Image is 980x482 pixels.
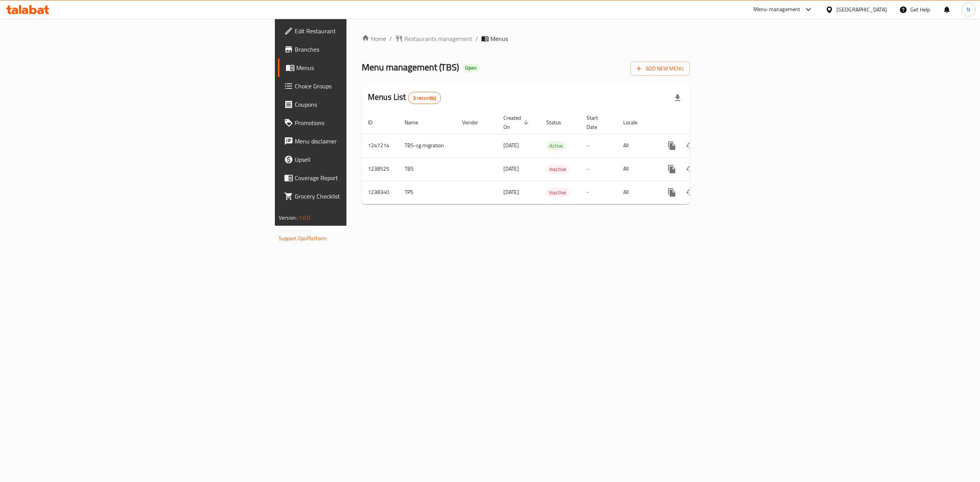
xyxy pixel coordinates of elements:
div: [GEOGRAPHIC_DATA] [836,5,887,14]
td: All [617,134,657,157]
span: Created On [503,113,531,132]
button: Change Status [681,160,699,178]
span: Locale [623,118,647,127]
a: Promotions [278,114,439,132]
th: Actions [657,111,742,134]
a: Upsell [278,150,439,169]
span: Branches [295,45,433,54]
span: [DATE] [503,187,519,197]
span: Menu disclaimer [295,137,433,146]
div: Export file [668,89,687,107]
button: Change Status [681,183,699,202]
a: Branches [278,40,439,59]
span: 1.0.0 [299,213,310,223]
div: Open [462,64,480,73]
span: Menus [490,34,508,43]
span: [DATE] [503,140,519,150]
span: Vendor [462,118,488,127]
span: Inactive [546,188,569,197]
a: Grocery Checklist [278,187,439,205]
div: Total records count [408,92,441,104]
a: Coupons [278,95,439,114]
span: Inactive [546,165,569,174]
a: Coverage Report [278,169,439,187]
span: Version: [279,213,297,223]
span: N [967,5,970,14]
span: Choice Groups [295,81,433,91]
span: Start Date [586,113,608,132]
span: Upsell [295,155,433,164]
div: Menu-management [753,5,800,14]
span: Active [546,142,566,150]
a: Edit Restaurant [278,22,439,40]
td: - [580,181,617,204]
span: ID [368,118,382,127]
span: 3 record(s) [408,94,441,102]
a: Menu disclaimer [278,132,439,150]
button: more [663,183,681,202]
button: Change Status [681,137,699,155]
button: more [663,160,681,178]
td: All [617,181,657,204]
button: more [663,137,681,155]
span: Menus [296,63,433,72]
span: Coverage Report [295,173,433,182]
div: Active [546,141,566,150]
h2: Menus List [368,91,441,104]
nav: breadcrumb [362,34,690,43]
span: Edit Restaurant [295,26,433,36]
table: enhanced table [362,111,742,204]
span: Name [405,118,428,127]
span: Promotions [295,118,433,127]
span: Add New Menu [637,64,684,73]
span: Status [546,118,571,127]
a: Support.OpsPlatform [279,233,327,243]
span: Coupons [295,100,433,109]
td: - [580,157,617,181]
li: / [475,34,478,43]
span: Get support on: [279,226,314,236]
a: Menus [278,59,439,77]
td: - [580,134,617,157]
a: Choice Groups [278,77,439,95]
button: Add New Menu [630,62,690,76]
span: Grocery Checklist [295,192,433,201]
span: Open [462,65,480,71]
td: All [617,157,657,181]
span: [DATE] [503,164,519,174]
